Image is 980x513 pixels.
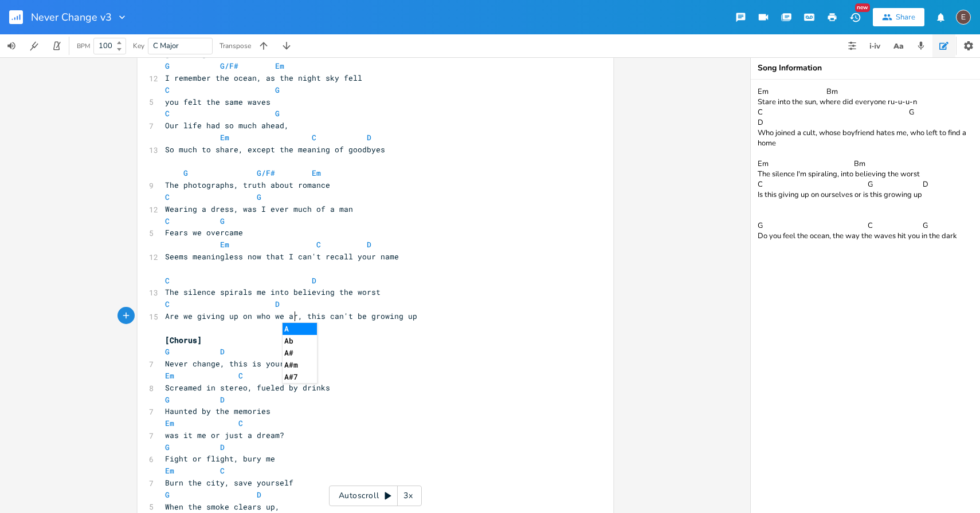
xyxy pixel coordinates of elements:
[165,97,271,107] span: you felt the same waves
[758,64,973,72] div: Song Information
[283,371,317,383] li: A#7
[283,335,317,347] li: Ab
[165,346,170,357] span: G
[844,7,867,27] button: New
[165,442,170,452] span: G
[165,251,399,262] span: Seems meaningless now that I can't recall your name
[165,144,385,155] span: So much to share, except the meaning of goodbyes
[238,418,243,428] span: C
[275,61,284,71] span: Em
[398,486,418,506] div: 3x
[165,275,170,286] span: C
[165,108,170,119] span: C
[165,382,330,393] span: Screamed in stereo, fueled by drinks
[312,132,316,143] span: C
[283,359,317,371] li: A#m
[165,204,353,214] span: Wearing a dress, was I ever much of a man
[312,275,316,286] span: D
[220,442,225,452] span: D
[275,299,280,309] span: D
[165,216,170,226] span: C
[873,8,924,26] button: Share
[220,465,225,476] span: C
[220,239,229,250] span: Em
[257,192,261,202] span: G
[165,394,170,405] span: G
[956,10,971,25] div: edward
[896,12,915,22] div: Share
[367,239,371,250] span: D
[133,42,144,49] div: Key
[165,453,275,464] span: Fight or flight, bury me
[165,299,170,309] span: C
[183,168,188,178] span: G
[153,41,179,51] span: C Major
[220,132,229,143] span: Em
[956,4,971,30] button: E
[220,394,225,405] span: D
[312,168,321,178] span: Em
[283,323,317,335] li: A
[165,61,170,71] span: G
[165,465,174,476] span: Em
[316,239,321,250] span: C
[751,80,980,513] textarea: Em Bm Stare into the sun, where did everyone ru-u-u-n C G D Who joined a cult, whose boyfriend ha...
[165,73,362,83] span: I remember the ocean, as the night sky fell
[329,486,422,506] div: Autoscroll
[31,12,112,22] span: Never Change v3
[165,335,202,345] span: [Chorus]
[165,406,271,416] span: Haunted by the memories
[283,347,317,359] li: A#
[257,168,275,178] span: G/F#
[275,108,280,119] span: G
[165,418,174,428] span: Em
[165,180,330,190] span: The photographs, truth about romance
[367,132,371,143] span: D
[165,370,174,381] span: Em
[855,3,870,12] div: New
[219,42,251,49] div: Transpose
[257,490,261,500] span: D
[165,227,243,238] span: Fears we overcame
[165,311,417,321] span: Are we giving up on who we ar, this can't be growing up
[238,370,243,381] span: C
[77,43,90,49] div: BPM
[165,85,170,95] span: C
[165,120,289,131] span: Our life had so much ahead,
[220,61,238,71] span: G/F#
[165,430,284,440] span: was it me or just a dream?
[165,358,307,369] span: Never change, this is your life
[165,287,381,297] span: The silence spirals me into believing the worst
[165,478,293,488] span: Burn the city, save yourself
[220,216,225,226] span: G
[165,502,280,512] span: When the smoke clears up,
[220,346,225,357] span: D
[165,192,170,202] span: C
[275,85,280,95] span: G
[165,490,170,500] span: G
